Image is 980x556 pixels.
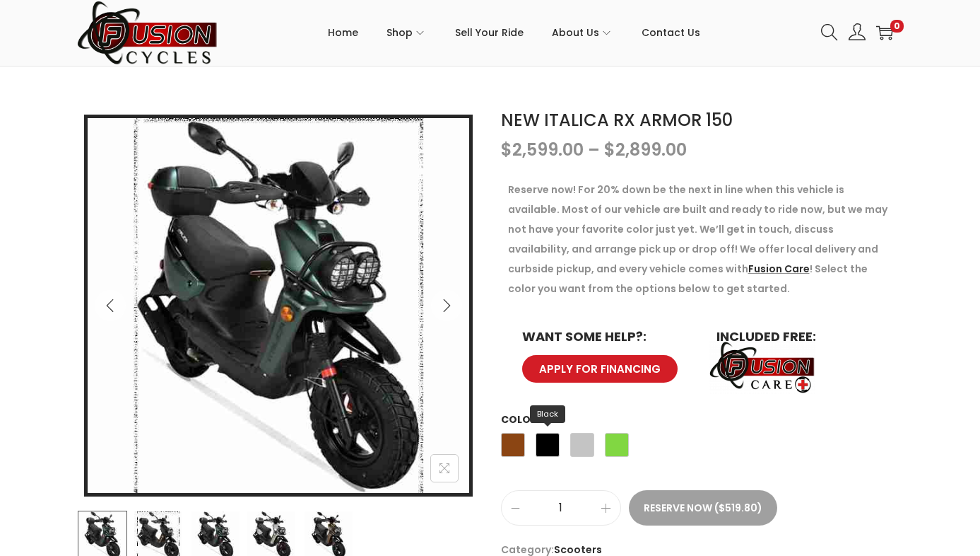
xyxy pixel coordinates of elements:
[716,330,882,343] h6: INCLUDED FREE:
[552,1,613,64] a: About Us
[642,15,700,50] span: Contact Us
[328,1,358,64] a: Home
[455,15,524,50] span: Sell Your Ride
[386,1,427,64] a: Shop
[642,1,700,64] a: Contact Us
[88,118,469,500] img: NEW ITALICA RX ARMOR 150
[501,138,584,161] bdi: 2,599.00
[501,138,512,161] span: $
[604,138,687,161] bdi: 2,899.00
[95,290,126,321] button: Previous
[539,364,661,374] span: APPLY FOR FINANCING
[530,405,565,423] span: Black
[522,330,688,343] h6: WANT SOME HELP?:
[328,15,358,50] span: Home
[748,262,810,276] a: Fusion Care
[431,290,462,321] button: Next
[588,138,600,161] span: –
[455,1,524,64] a: Sell Your Ride
[386,15,413,50] span: Shop
[508,180,897,299] p: Reserve now! For 20% down be the next in line when this vehicle is available. Most of our vehicle...
[629,490,777,526] button: Reserve Now ($519.80)
[501,412,537,427] label: Color
[604,138,615,161] span: $
[876,24,893,41] a: 0
[502,498,620,518] input: Product quantity
[218,1,810,64] nav: Primary navigation
[522,355,678,383] a: APPLY FOR FINANCING
[552,15,599,50] span: About Us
